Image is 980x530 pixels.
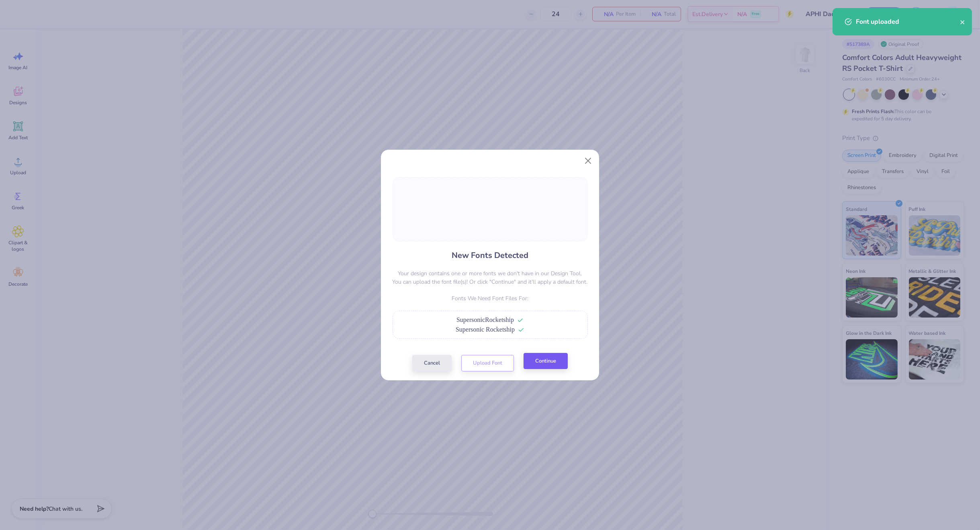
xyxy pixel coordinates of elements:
[456,316,514,323] span: SupersonicRocketship
[412,355,452,371] button: Cancel
[452,250,528,261] h4: New Fonts Detected
[856,17,960,27] div: Font uploaded
[456,326,515,333] span: Supersonic Rocketship
[524,353,568,369] button: Continue
[960,17,966,27] button: close
[393,269,588,286] p: Your design contains one or more fonts we don't have in our Design Tool. You can upload the font ...
[393,294,588,303] p: Fonts We Need Font Files For:
[581,153,596,169] button: Close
